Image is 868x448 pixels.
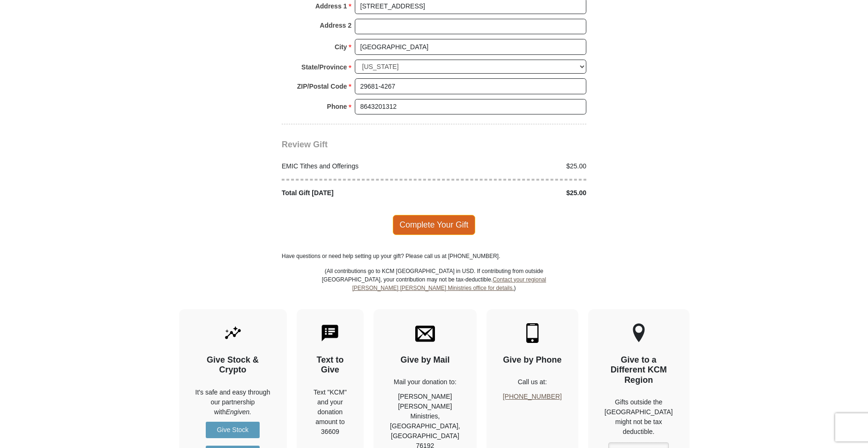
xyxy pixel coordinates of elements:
[335,40,347,53] strong: City
[277,161,434,171] div: EMIC Tithes and Offerings
[605,397,673,437] p: Gifts outside the [GEOGRAPHIC_DATA] might not be tax deductible.
[313,387,348,437] div: Text "KCM" and your donation amount to 36609
[415,323,435,343] img: envelope.svg
[523,323,542,343] img: mobile.svg
[322,267,546,309] p: (All contributions go to KCM [GEOGRAPHIC_DATA] in USD. If contributing from outside [GEOGRAPHIC_D...
[434,188,591,198] div: $25.00
[503,393,562,400] a: [PHONE_NUMBER]
[301,61,347,74] strong: State/Province
[226,408,251,416] i: Engiven.
[223,323,243,343] img: give-by-stock.svg
[277,188,434,198] div: Total Gift [DATE]
[195,387,270,417] p: It's safe and easy through our partnership with
[297,80,347,93] strong: ZIP/Postal Code
[320,323,340,343] img: text-to-give.svg
[390,377,460,387] p: Mail your donation to:
[605,355,673,386] h4: Give to a Different KCM Region
[632,323,645,343] img: other-region
[206,422,260,438] a: Give Stock
[503,355,562,365] h4: Give by Phone
[282,140,328,149] span: Review Gift
[393,215,476,235] span: Complete Your Gift
[434,161,591,171] div: $25.00
[327,100,347,113] strong: Phone
[313,355,348,375] h4: Text to Give
[320,19,352,32] strong: Address 2
[195,355,270,375] h4: Give Stock & Crypto
[390,355,460,365] h4: Give by Mail
[282,252,586,260] p: Have questions or need help setting up your gift? Please call us at [PHONE_NUMBER].
[352,276,546,291] a: Contact your regional [PERSON_NAME] [PERSON_NAME] Ministries office for details.
[503,377,562,387] p: Call us at:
